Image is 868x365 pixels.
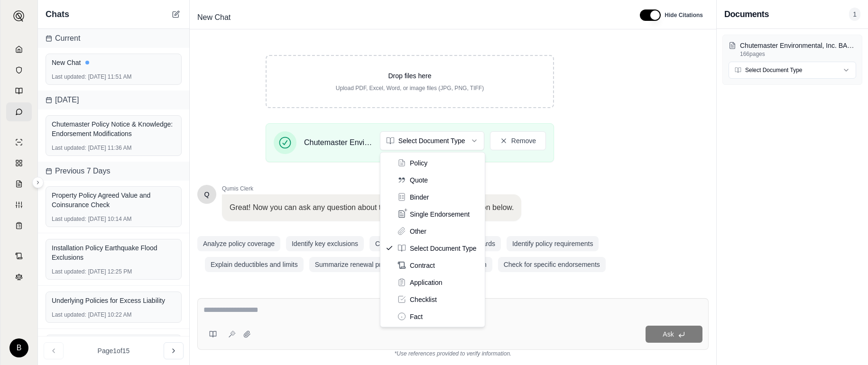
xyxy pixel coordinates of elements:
span: Single Endorsement [410,210,470,219]
span: Fact [410,312,423,321]
span: Contract [410,261,435,270]
span: Quote [410,175,428,185]
span: Checklist [410,295,437,304]
span: Policy [410,158,427,168]
span: Select Document Type [410,244,477,253]
span: Binder [410,192,429,202]
span: Other [410,227,426,236]
span: Application [410,278,443,287]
